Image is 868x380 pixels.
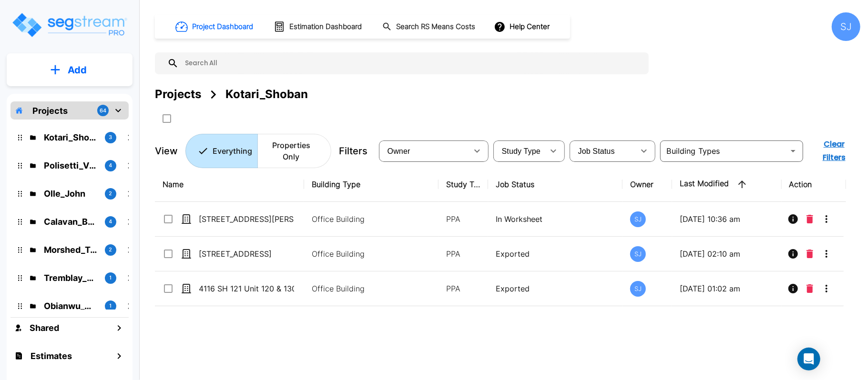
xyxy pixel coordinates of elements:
p: Exported [496,248,615,260]
div: SJ [630,246,646,262]
p: View [155,144,178,158]
div: Select [572,138,634,164]
th: Job Status [488,167,623,202]
button: Delete [803,210,817,229]
p: Office Building [312,213,440,225]
span: Owner [388,147,410,155]
p: Filters [339,144,368,158]
div: SJ [630,211,646,227]
button: Info [784,210,803,229]
th: Last Modified [672,167,782,202]
p: Exported [496,283,615,294]
p: 2 [109,246,112,254]
p: PPA [446,283,480,294]
div: Projects [155,86,201,103]
p: 2 [109,190,112,198]
p: [DATE] 01:02 am [680,283,774,294]
button: Info [784,279,803,298]
p: 4116 SH 121 Unit 120 & 130 [199,283,294,294]
h1: Estimation Dashboard [289,21,362,32]
p: Projects [32,104,68,117]
span: Job Status [578,147,615,155]
div: Select [495,138,544,164]
h1: Estimates [31,350,72,362]
p: Kotari_Shoban [44,131,97,144]
p: Add [68,63,87,77]
button: Clear Filters [808,135,860,167]
button: Project Dashboard [172,16,258,37]
p: Office Building [312,248,440,260]
p: 1 [110,274,112,282]
p: Morshed_Tarek [44,243,97,256]
div: SJ [630,281,646,297]
button: More-Options [817,279,836,298]
div: Select [381,138,468,164]
button: Info [784,244,803,263]
input: Search All [179,52,644,74]
p: PPA [446,248,480,260]
p: Polisetti_Vinay [44,159,97,172]
img: Logo [11,11,128,39]
h1: Search RS Means Costs [396,21,475,32]
button: Help Center [492,18,553,36]
p: Obianwu_Chike [44,300,97,312]
th: Action [782,167,847,202]
span: Study Type [502,147,541,155]
button: Estimation Dashboard [270,17,367,37]
button: SelectAll [157,109,176,128]
button: Open [786,144,800,158]
button: Add [7,56,133,84]
h1: Shared [30,321,59,334]
button: Everything [185,134,258,168]
p: 3 [109,133,112,141]
p: [DATE] 02:10 am [680,248,774,260]
p: 64 [100,107,106,115]
p: In Worksheet [496,213,615,225]
p: 1 [110,302,112,310]
input: Building Types [663,144,785,158]
th: Name [155,167,304,202]
p: 4 [109,218,112,226]
div: Open Intercom Messenger [797,348,820,370]
h1: Project Dashboard [192,21,253,32]
button: Properties Only [257,134,331,168]
p: Olle_John [44,187,97,200]
p: Office Building [312,283,440,294]
th: Building Type [304,167,439,202]
th: Study Type [439,167,488,202]
button: More-Options [817,210,836,229]
button: Search RS Means Costs [378,18,480,36]
button: Delete [803,279,817,298]
p: Everything [213,145,252,157]
p: [DATE] 10:36 am [680,213,774,225]
button: Delete [803,244,817,263]
button: More-Options [817,244,836,263]
div: Kotari_Shoban [225,86,308,103]
p: [STREET_ADDRESS] [199,248,294,260]
th: Owner [623,167,672,202]
p: 4 [109,161,112,170]
p: [STREET_ADDRESS][PERSON_NAME] [199,213,294,225]
p: PPA [446,213,480,225]
div: Platform [185,134,331,168]
p: Properties Only [263,140,319,162]
p: Calavan_Brooks [44,215,97,228]
p: Tremblay_Leah [44,271,97,284]
div: SJ [832,12,860,41]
